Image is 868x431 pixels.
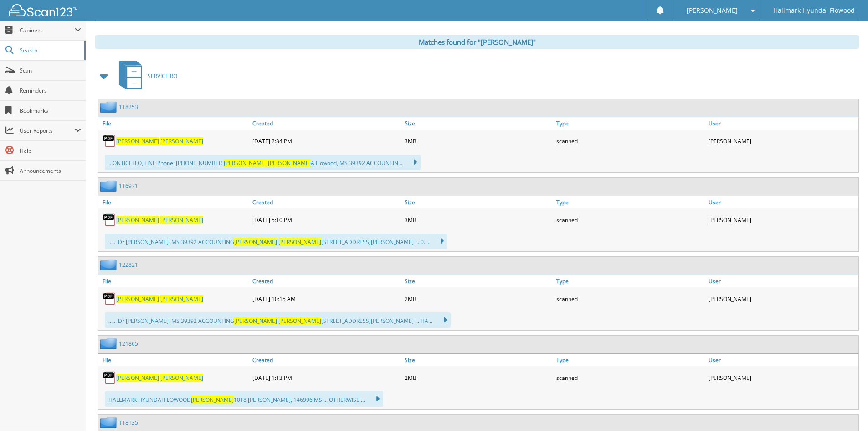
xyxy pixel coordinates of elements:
[116,137,159,145] span: [PERSON_NAME]
[105,391,383,407] div: HALLMARK HYUNDAI FLOWOOD 1018 [PERSON_NAME], 146996 MS ... OTHERWISE ...
[554,275,706,287] a: Type
[100,417,119,428] img: folder2.png
[706,117,858,130] a: User
[105,312,451,328] div: ...... Dr [PERSON_NAME], MS 39392 ACCOUNTING [STREET_ADDRESS][PERSON_NAME] ... HA...
[554,369,706,387] div: scanned
[191,396,234,404] span: [PERSON_NAME]
[706,132,858,150] div: [PERSON_NAME]
[119,419,138,426] a: 118135
[250,290,402,308] div: [DATE] 10:15 AM
[116,137,203,145] a: [PERSON_NAME] [PERSON_NAME]
[160,295,203,303] span: [PERSON_NAME]
[250,354,402,366] a: Created
[103,292,116,306] img: PDF.png
[103,371,116,384] img: PDF.png
[250,132,402,150] div: [DATE] 2:34 PM
[160,374,203,382] span: [PERSON_NAME]
[100,338,119,349] img: folder2.png
[103,134,116,148] img: PDF.png
[554,132,706,150] div: scanned
[706,369,858,387] div: [PERSON_NAME]
[706,211,858,229] div: [PERSON_NAME]
[20,47,80,54] span: Search
[554,290,706,308] div: scanned
[706,196,858,208] a: User
[402,275,555,287] a: Size
[116,374,159,382] span: [PERSON_NAME]
[113,58,177,94] a: SERVICE RO
[98,275,250,287] a: File
[119,340,138,348] a: 121865
[95,35,859,49] div: Matches found for "[PERSON_NAME]"
[116,374,203,382] a: [PERSON_NAME] [PERSON_NAME]
[9,4,77,16] img: scan123-logo-white.svg
[20,147,81,155] span: Help
[98,196,250,208] a: File
[278,238,321,246] span: [PERSON_NAME]
[20,107,81,114] span: Bookmarks
[116,216,159,224] span: [PERSON_NAME]
[402,354,555,366] a: Size
[250,275,402,287] a: Created
[687,8,738,13] span: [PERSON_NAME]
[98,354,250,366] a: File
[119,261,138,269] a: 122821
[554,354,706,366] a: Type
[20,167,81,175] span: Announcements
[119,103,138,111] a: 118253
[116,295,159,303] span: [PERSON_NAME]
[402,132,555,150] div: 3MB
[554,117,706,130] a: Type
[20,87,81,94] span: Reminders
[20,67,81,74] span: Scan
[250,211,402,229] div: [DATE] 5:10 PM
[250,196,402,208] a: Created
[160,216,203,224] span: [PERSON_NAME]
[20,26,75,34] span: Cabinets
[98,117,250,130] a: File
[402,196,555,208] a: Size
[148,72,177,80] span: SERVICE RO
[234,317,277,325] span: [PERSON_NAME]
[554,196,706,208] a: Type
[402,211,555,229] div: 3MB
[706,354,858,366] a: User
[402,369,555,387] div: 2MB
[100,180,119,192] img: folder2.png
[105,155,421,170] div: ...ONTICELLO, LINE Phone: [PHONE_NUMBER] A Flowood, MS 39392 ACCOUNTIN...
[116,295,203,303] a: [PERSON_NAME] [PERSON_NAME]
[100,259,119,270] img: folder2.png
[224,159,267,167] span: [PERSON_NAME]
[250,117,402,130] a: Created
[250,369,402,387] div: [DATE] 1:13 PM
[554,211,706,229] div: scanned
[773,8,855,13] span: Hallmark Hyundai Flowood
[268,159,311,167] span: [PERSON_NAME]
[116,216,203,224] a: [PERSON_NAME] [PERSON_NAME]
[402,117,555,130] a: Size
[706,275,858,287] a: User
[100,101,119,113] img: folder2.png
[20,127,75,135] span: User Reports
[706,290,858,308] div: [PERSON_NAME]
[160,137,203,145] span: [PERSON_NAME]
[822,387,868,431] iframe: Chat Widget
[103,213,116,227] img: PDF.png
[119,182,138,190] a: 116971
[402,290,555,308] div: 2MB
[234,238,277,246] span: [PERSON_NAME]
[278,317,321,325] span: [PERSON_NAME]
[105,234,447,249] div: ...... Dr [PERSON_NAME], MS 39392 ACCOUNTING [STREET_ADDRESS][PERSON_NAME] ... 0....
